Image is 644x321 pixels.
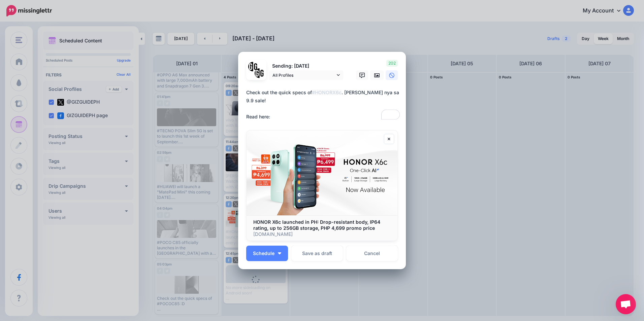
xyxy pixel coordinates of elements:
[346,246,398,261] a: Cancel
[246,88,401,121] textarea: To enrich screen reader interactions, please activate Accessibility in Grammarly extension settings
[269,62,343,70] p: Sending: [DATE]
[253,219,380,231] b: HONOR X6c launched in PH: Drop-resistant body, IP64 rating, up to 256GB storage, PHP 4,699 promo ...
[248,62,258,72] img: 353459792_649996473822713_4483302954317148903_n-bsa138318.png
[246,246,288,261] button: Schedule
[246,88,401,121] div: Check out the quick specs of . [PERSON_NAME] nya sa 9.9 sale! Read here:
[269,70,343,80] a: All Profiles
[247,131,397,215] img: HONOR X6c launched in PH: Drop-resistant body, IP64 rating, up to 256GB storage, PHP 4,699 promo ...
[253,251,275,256] span: Schedule
[272,72,335,79] span: All Profiles
[253,231,391,237] p: [DOMAIN_NAME]
[278,252,281,254] img: arrow-down-white.png
[255,68,264,78] img: JT5sWCfR-79925.png
[291,246,343,261] button: Save as draft
[386,60,398,67] span: 202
